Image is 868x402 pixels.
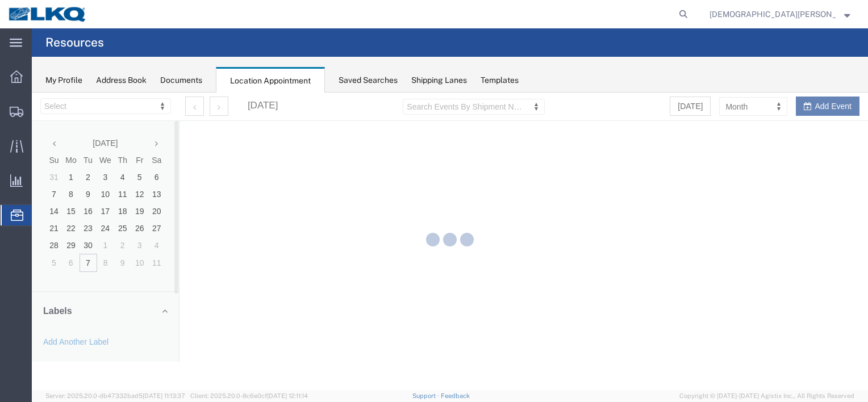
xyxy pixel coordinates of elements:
[190,392,308,399] span: Client: 2025.20.0-8c6e0cf
[45,28,104,57] h4: Resources
[412,392,441,399] a: Support
[216,67,325,93] div: Location Appointment
[96,74,147,86] div: Address Book
[143,392,185,399] span: [DATE] 11:13:37
[710,8,836,20] span: Jesus Arias
[411,74,467,86] div: Shipping Lanes
[339,74,398,86] div: Saved Searches
[267,392,308,399] span: [DATE] 12:11:14
[45,74,82,86] div: My Profile
[679,391,854,401] span: Copyright © [DATE]-[DATE] Agistix Inc., All Rights Reserved
[709,7,852,21] button: [DEMOGRAPHIC_DATA][PERSON_NAME]
[481,74,519,86] div: Templates
[8,6,87,23] img: logo
[45,392,185,399] span: Server: 2025.20.0-db47332bad5
[441,392,470,399] a: Feedback
[160,74,202,86] div: Documents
